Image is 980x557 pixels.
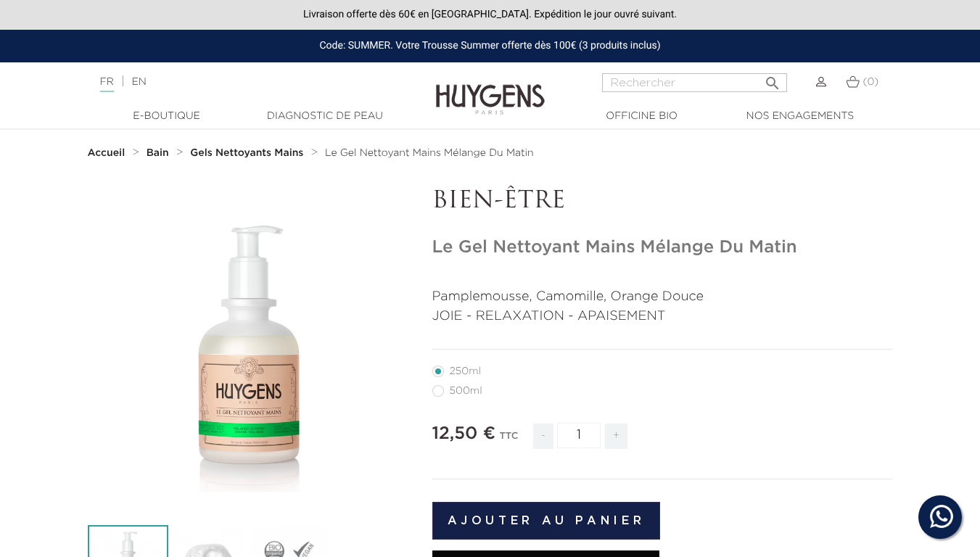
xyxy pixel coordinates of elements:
[147,148,169,158] strong: Bain
[100,77,114,92] a: FR
[190,148,303,158] strong: Gels Nettoyants Mains
[432,425,495,442] span: 12,50 €
[190,147,307,159] a: Gels Nettoyants Mains
[147,147,173,159] a: Bain
[93,73,398,91] div: |
[728,109,873,124] a: Nos engagements
[94,109,239,124] a: E-Boutique
[325,148,534,158] span: Le Gel Nettoyant Mains Mélange Du Matin
[432,385,500,397] label: 500ml
[436,61,545,117] img: Huygens
[602,73,787,92] input: Rechercher
[759,69,786,88] button: 
[862,77,878,87] span: (0)
[533,424,553,449] span: -
[557,423,601,448] input: Quantité
[252,109,398,124] a: Diagnostic de peau
[88,148,125,158] strong: Accueil
[605,424,628,449] span: +
[569,109,715,124] a: Officine Bio
[432,502,661,540] button: Ajouter au panier
[432,287,893,307] p: Pamplemousse, Camomille, Orange Douce
[131,77,146,87] a: EN
[88,147,128,159] a: Accueil
[432,237,893,258] h1: Le Gel Nettoyant Mains Mélange Du Matin
[432,366,498,377] label: 250ml
[764,70,781,88] i: 
[325,147,534,159] a: Le Gel Nettoyant Mains Mélange Du Matin
[432,188,893,215] p: BIEN-ÊTRE
[432,307,893,326] p: JOIE - RELAXATION - APAISEMENT
[499,421,518,460] div: TTC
